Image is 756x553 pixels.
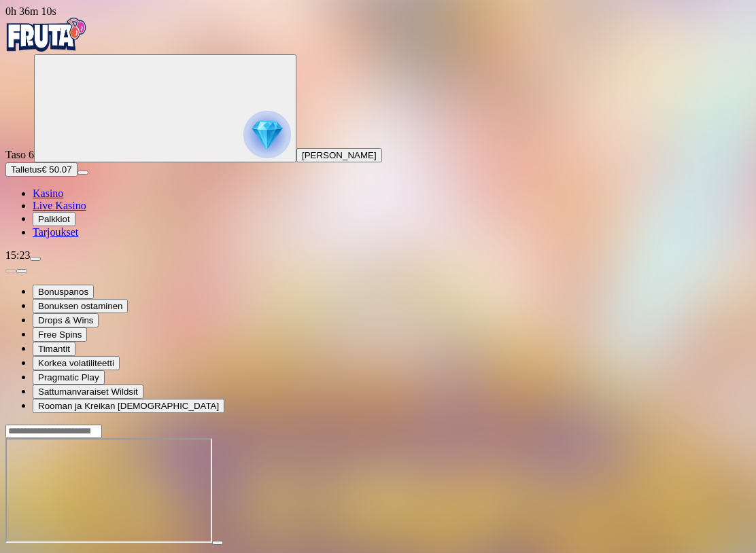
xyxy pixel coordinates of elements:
span: Talletus [11,164,41,175]
button: Bonuspanos [33,285,94,299]
button: menu [78,171,88,175]
span: Timantit [38,344,70,354]
iframe: Gates of Olympus [5,438,212,543]
button: Pragmatic Play [33,370,105,385]
button: Sattumanvaraiset Wildsit [33,385,143,399]
button: reward progress [34,54,296,162]
img: Fruta [5,18,87,52]
a: Live Kasino [33,200,86,211]
span: € 50.07 [41,164,71,175]
span: Sattumanvaraiset Wildsit [38,387,138,397]
span: Pragmatic Play [38,372,99,382]
span: 15:23 [5,249,30,261]
button: Palkkiot [33,212,75,226]
span: Bonuspanos [38,287,88,297]
button: Rooman ja Kreikan [DEMOGRAPHIC_DATA] [33,399,224,413]
button: next slide [16,269,27,273]
span: Taso 6 [5,149,34,160]
img: reward progress [243,111,291,158]
button: Talletusplus icon€ 50.07 [5,162,78,177]
input: Search [5,425,102,438]
button: Bonuksen ostaminen [33,299,128,313]
span: Bonuksen ostaminen [38,301,122,311]
span: Drops & Wins [38,315,93,325]
span: Free Spins [38,329,82,340]
span: [PERSON_NAME] [302,150,377,160]
span: Rooman ja Kreikan [DEMOGRAPHIC_DATA] [38,401,219,411]
nav: Primary [5,18,751,238]
button: play icon [212,541,223,545]
button: Timantit [33,342,75,356]
button: Korkea volatiliteetti [33,356,120,370]
a: Fruta [5,42,87,54]
button: Free Spins [33,327,87,342]
button: prev slide [5,269,16,273]
button: Drops & Wins [33,313,99,327]
a: Kasino [33,188,63,199]
span: user session time [5,5,56,17]
span: Korkea volatiliteetti [38,358,114,368]
a: Tarjoukset [33,226,78,238]
nav: Main menu [5,188,751,238]
button: [PERSON_NAME] [296,148,382,162]
button: menu [30,257,41,261]
span: Palkkiot [38,214,70,224]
